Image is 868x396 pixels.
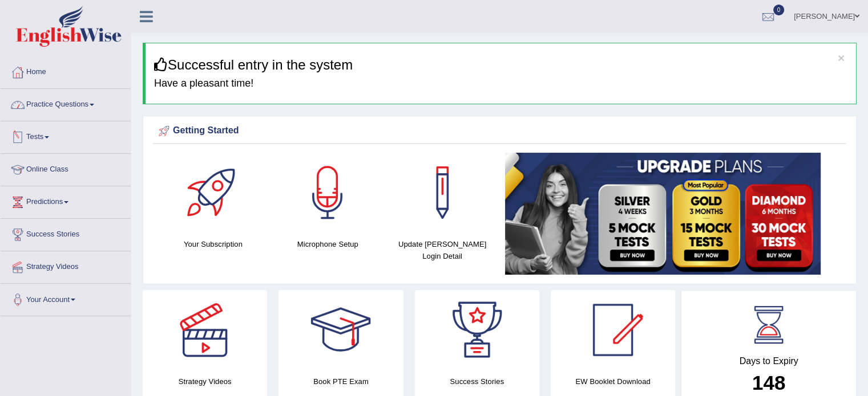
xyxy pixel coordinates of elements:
[1,121,131,150] a: Tests
[278,375,403,387] h4: Book PTE Exam
[551,375,675,387] h4: EW Booklet Download
[1,186,131,215] a: Predictions
[838,52,845,64] button: ×
[773,5,785,15] span: 0
[1,89,131,117] a: Practice Questions
[1,56,131,85] a: Home
[1,251,131,280] a: Strategy Videos
[143,375,267,387] h4: Strategy Videos
[694,356,843,366] h4: Days to Expiry
[1,219,131,247] a: Success Stories
[1,284,131,312] a: Your Account
[156,123,843,140] div: Getting Started
[752,371,785,394] b: 148
[154,58,847,72] h3: Successful entry in the system
[505,153,821,275] img: small5.jpg
[1,154,131,182] a: Online Class
[391,238,494,262] h4: Update [PERSON_NAME] Login Detail
[162,238,265,250] h4: Your Subscription
[276,238,380,250] h4: Microphone Setup
[415,375,539,387] h4: Success Stories
[154,78,847,89] h4: Have a pleasant time!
